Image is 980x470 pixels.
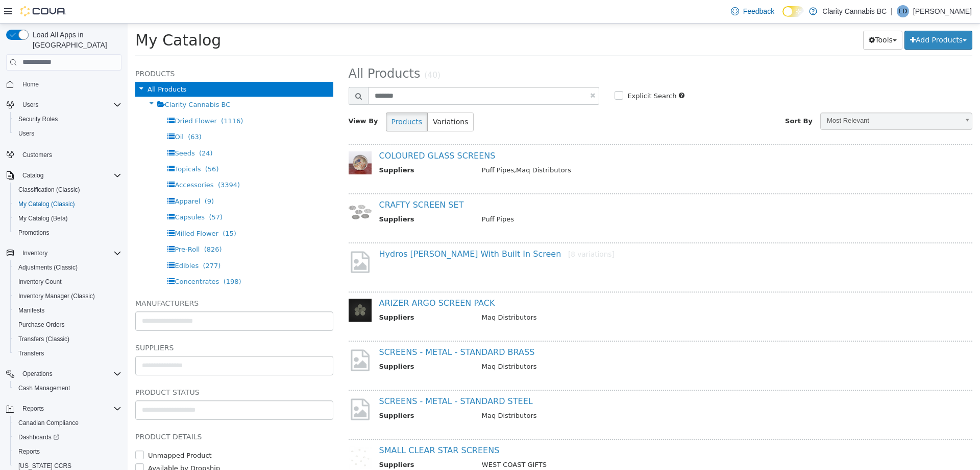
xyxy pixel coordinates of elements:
[18,247,52,259] button: Inventory
[81,190,95,197] span: (57)
[8,8,93,26] span: My Catalog
[14,276,121,288] span: Inventory Count
[221,177,244,200] img: 150
[347,191,822,204] td: Puff Pipes
[18,229,50,237] span: Promotions
[221,324,244,349] img: missing-image.png
[71,126,85,133] span: (24)
[743,6,774,16] span: Feedback
[47,94,89,101] span: Dried Flower
[258,89,300,108] button: Products
[75,238,93,246] span: (277)
[497,68,549,78] label: Explicit Search
[440,227,487,235] small: [8 variations]
[8,318,206,330] h5: Suppliers
[10,381,126,395] button: Cash Management
[221,94,251,101] span: View By
[14,431,121,443] span: Dashboards
[899,5,908,17] span: ED
[14,417,121,429] span: Canadian Compliance
[727,1,778,21] a: Feedback
[2,246,126,260] button: Inventory
[252,127,368,137] a: COLOURED GLASS SCREENS
[18,368,121,380] span: Operations
[22,370,53,378] span: Operations
[10,346,126,361] button: Transfers
[347,436,822,449] td: WEST COAST GIFTS
[693,89,831,105] span: Most Relevant
[14,304,121,317] span: Manifests
[221,226,244,251] img: missing-image.png
[18,78,43,91] a: Home
[14,417,83,429] a: Canadian Compliance
[10,183,126,197] button: Classification (Classic)
[10,226,126,240] button: Promotions
[47,174,72,182] span: Apparel
[22,171,43,180] span: Catalog
[22,101,38,109] span: Users
[10,430,126,444] a: Dashboards
[252,387,347,400] th: Suppliers
[18,247,121,259] span: Inventory
[2,168,126,183] button: Catalog
[14,290,99,302] a: Inventory Manager (Classic)
[18,335,69,343] span: Transfers (Classic)
[18,186,80,194] span: Classification (Classic)
[18,78,121,91] span: Home
[18,433,59,441] span: Dashboards
[8,274,206,286] h5: Manufacturers
[10,332,126,346] button: Transfers (Classic)
[14,184,121,196] span: Classification (Classic)
[18,349,44,357] span: Transfers
[10,112,126,126] button: Security Roles
[2,147,126,162] button: Customers
[2,401,126,416] button: Reports
[8,407,206,419] h5: Product Details
[18,99,42,111] button: Users
[18,321,65,329] span: Purchase Orders
[14,227,121,239] span: Promotions
[252,373,405,383] a: SCREENS - METAL - STANDARD STEEL
[18,427,84,437] label: Unmapped Product
[14,198,121,210] span: My Catalog (Classic)
[18,115,58,123] span: Security Roles
[14,227,54,239] a: Promotions
[18,419,79,427] span: Canadian Compliance
[221,275,244,298] img: 150
[14,184,84,196] a: Classification (Classic)
[18,263,78,272] span: Adjustments (Classic)
[657,94,685,101] span: Sort By
[913,5,972,17] p: [PERSON_NAME]
[252,324,407,333] a: SCREENS - METAL - STANDARD BRASS
[14,261,82,274] a: Adjustments (Classic)
[10,211,126,226] button: My Catalog (Beta)
[347,289,822,302] td: Maq Distributors
[47,109,56,117] span: Oil
[252,142,347,154] th: Suppliers
[18,278,62,286] span: Inventory Count
[14,212,72,225] a: My Catalog (Beta)
[14,382,121,394] span: Cash Management
[47,206,90,214] span: Milled Flower
[47,190,77,197] span: Capsules
[96,254,114,262] span: (198)
[14,333,73,345] a: Transfers (Classic)
[822,5,887,17] p: Clarity Cannabis BC
[18,306,44,315] span: Manifests
[60,109,74,117] span: (63)
[47,254,91,262] span: Concentrates
[90,158,112,165] span: (3394)
[2,98,126,112] button: Users
[221,373,244,398] img: missing-image.png
[14,113,62,125] a: Security Roles
[18,149,56,161] a: Customers
[14,445,44,458] a: Reports
[18,402,121,415] span: Reports
[78,142,91,149] span: (56)
[897,5,909,17] div: Eilish Daly
[22,151,52,159] span: Customers
[777,7,845,26] button: Add Products
[252,226,487,235] a: Hydros [PERSON_NAME] With Built In Screen[8 variations]
[18,402,48,415] button: Reports
[18,169,47,182] button: Catalog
